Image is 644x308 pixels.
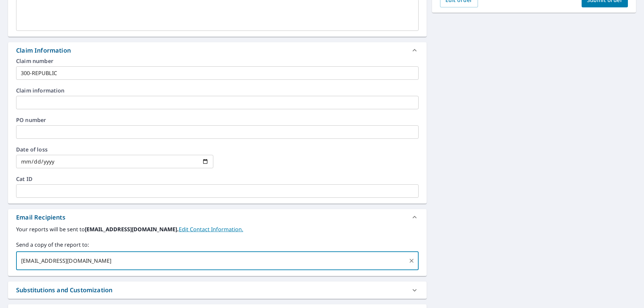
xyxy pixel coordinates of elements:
div: Email Recipients [8,209,427,225]
div: Claim Information [8,42,427,58]
a: EditContactInfo [179,226,243,233]
label: Send a copy of the report to: [16,241,419,249]
b: [EMAIL_ADDRESS][DOMAIN_NAME]. [85,226,179,233]
button: Clear [407,256,416,265]
div: Email Recipients [16,213,65,222]
div: Substitutions and Customization [8,282,427,299]
div: Claim Information [16,46,71,55]
div: Substitutions and Customization [16,286,112,295]
label: Claim number [16,58,419,64]
label: PO number [16,117,419,123]
label: Your reports will be sent to [16,225,419,233]
label: Cat ID [16,176,419,182]
label: Claim information [16,88,419,93]
label: Date of loss [16,147,213,152]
